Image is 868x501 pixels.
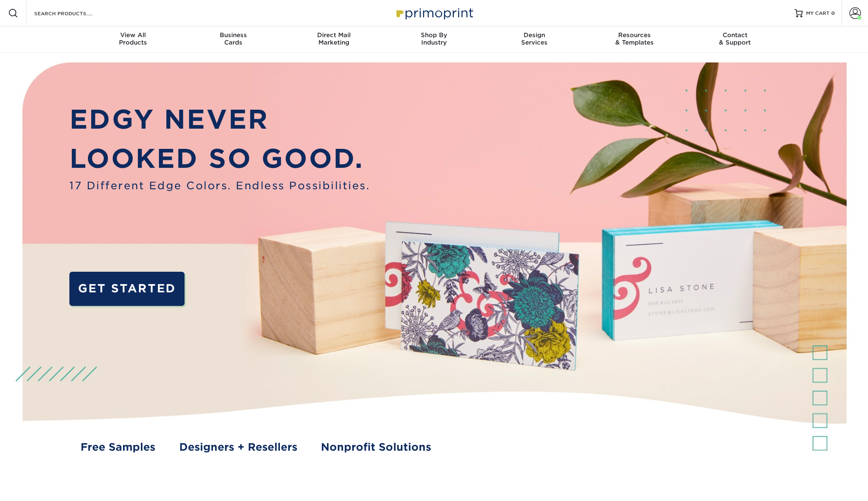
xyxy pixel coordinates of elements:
[685,26,785,53] a: Contact& Support
[69,272,185,306] a: GET STARTED
[183,31,284,39] span: Business
[685,31,785,39] span: Contact
[284,31,384,39] span: Direct Mail
[584,26,685,53] a: Resources& Templates
[384,31,484,46] div: Industry
[284,31,384,46] div: Marketing
[284,26,384,53] a: Direct MailMarketing
[69,178,370,194] span: 17 Different Edge Colors. Endless Possibilities.
[384,31,484,39] span: Shop By
[81,440,155,455] a: Free Samples
[83,26,183,53] a: View AllProducts
[33,8,114,18] input: SEARCH PRODUCTS.....
[183,31,284,46] div: Cards
[584,31,685,46] div: & Templates
[69,100,370,139] p: EDGY NEVER
[83,31,183,39] span: View All
[321,440,431,455] a: Nonprofit Solutions
[384,26,484,53] a: Shop ByIndustry
[484,31,584,46] div: Services
[179,440,297,455] a: Designers + Resellers
[584,31,685,39] span: Resources
[69,139,370,178] p: LOOKED SO GOOD.
[83,31,183,46] div: Products
[393,4,475,22] img: Primoprint
[183,26,284,53] a: BusinessCards
[685,31,785,46] div: & Support
[484,31,584,39] span: Design
[806,10,830,17] span: MY CART
[484,26,584,53] a: DesignServices
[831,10,835,16] span: 0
